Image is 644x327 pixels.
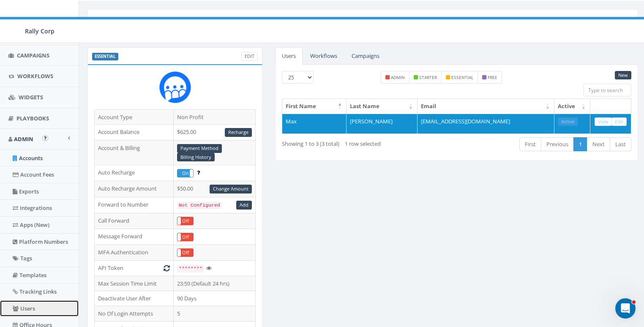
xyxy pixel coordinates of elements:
span: Workflows [17,72,53,80]
td: [EMAIL_ADDRESS][DOMAIN_NAME] [418,114,554,134]
td: Auto Recharge Amount [95,181,174,197]
i: Generate New Token [164,265,170,271]
td: 23:59 (Default 24 hrs) [173,276,255,291]
td: Account Type [95,109,174,125]
td: 90 Days [173,291,255,306]
span: Playbooks [16,114,49,122]
span: Enable to prevent campaign failure. [197,169,200,176]
iframe: Intercom live chat [615,298,636,319]
div: OnOff [177,248,194,257]
a: Edit [611,117,627,126]
button: Open In-App Guide [42,135,48,141]
a: Edit [241,52,258,61]
a: Add [236,201,252,210]
th: First Name: activate to sort column descending [282,99,347,114]
a: 1 [573,137,587,151]
a: Previous [541,137,574,151]
a: Change Amount [210,185,252,193]
th: Email: activate to sort column ascending [418,99,554,114]
td: Call Forward [95,213,174,229]
label: Off [177,217,193,225]
img: Rally_Corp_Icon.png [159,71,191,103]
td: Auto Recharge [95,165,174,181]
th: Last Name: activate to sort column ascending [347,99,418,114]
td: Account & Billing [95,140,174,165]
td: Forward to Number [95,197,174,213]
td: Max [282,114,347,134]
code: Not Configured [177,202,222,209]
div: OnOff [177,233,194,241]
td: Deactivate User After [95,291,174,306]
td: $625.00 [173,125,255,141]
div: Showing 1 to 3 (3 total) [282,136,420,148]
h2: Claremont School of Theology [94,16,267,30]
small: starter [419,74,437,80]
a: First [519,137,541,151]
a: Campaigns [345,47,386,65]
div: OnOff [177,169,194,177]
div: OnOff [177,217,194,225]
label: ESSENTIAL [92,53,118,60]
td: API Token [95,261,174,276]
label: On [177,169,193,177]
a: Payment Method [177,144,222,153]
td: Message Forward [95,229,174,245]
a: New [615,71,631,80]
a: Active [558,117,578,126]
th: Active: activate to sort column ascending [554,99,590,114]
td: Non Profit [173,109,255,125]
td: 5 [173,306,255,322]
a: Last [610,137,631,151]
span: Admin [14,135,33,143]
label: Off [177,233,193,241]
span: 1 row selected [345,140,381,147]
td: $50.00 [173,181,255,197]
input: Type to search [584,84,631,96]
span: Rally Corp [25,27,55,35]
small: admin [391,74,405,80]
td: MFA Authentication [95,245,174,261]
a: Next [587,137,610,151]
td: Account Balance [95,125,174,141]
td: No Of Login Attempts [95,306,174,322]
td: Max Session Time Limit [95,276,174,291]
a: Users [275,47,303,65]
small: free [488,74,497,80]
span: Widgets [19,93,43,101]
label: Off [177,249,193,256]
td: [PERSON_NAME] [347,114,418,134]
small: essential [451,74,473,80]
a: View [595,117,612,126]
a: Billing History [177,153,215,162]
a: Recharge [225,128,252,137]
span: Campaigns [17,52,49,59]
a: Workflows [303,47,344,65]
